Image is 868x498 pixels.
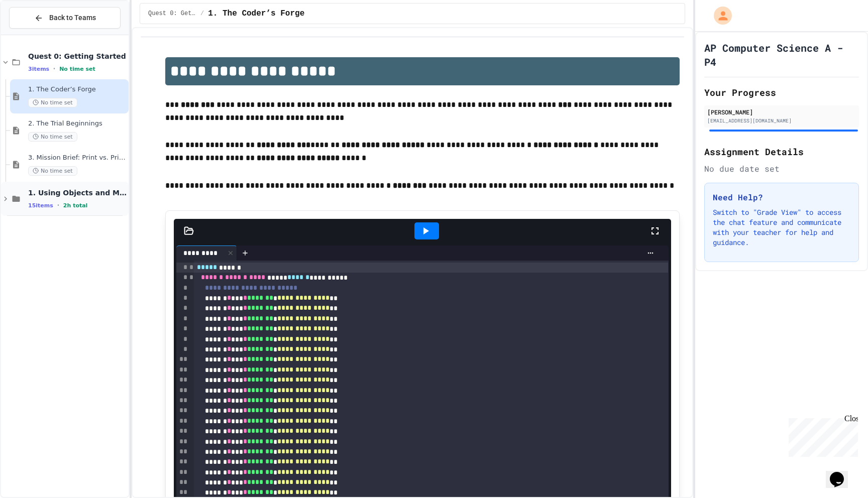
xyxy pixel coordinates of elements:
h2: Assignment Details [704,145,859,159]
span: 1. The Coder’s Forge [28,85,127,94]
div: [PERSON_NAME] [707,107,856,116]
span: 1. Using Objects and Methods [28,188,127,197]
span: • [53,65,55,73]
span: • [57,201,59,209]
div: Chat with us now!Close [4,4,69,64]
span: 1. The Coder’s Forge [208,8,304,20]
span: / [200,10,204,18]
h3: Need Help? [713,191,850,203]
button: Back to Teams [9,7,121,29]
div: My Account [703,4,734,27]
span: Quest 0: Getting Started [28,52,127,61]
span: Quest 0: Getting Started [148,10,196,18]
span: 3 items [28,66,49,72]
span: 2. The Trial Beginnings [28,119,127,128]
span: 3. Mission Brief: Print vs. Println Quest [28,154,127,162]
div: No due date set [704,163,859,175]
span: No time set [59,66,95,72]
span: 15 items [28,202,53,209]
div: [EMAIL_ADDRESS][DOMAIN_NAME] [707,117,856,125]
iframe: chat widget [826,458,858,488]
span: No time set [28,98,77,107]
span: Back to Teams [49,13,96,23]
span: No time set [28,166,77,176]
h1: AP Computer Science A - P4 [704,41,859,69]
span: No time set [28,132,77,142]
p: Switch to "Grade View" to access the chat feature and communicate with your teacher for help and ... [713,207,850,247]
h2: Your Progress [704,85,859,99]
iframe: chat widget [785,414,858,457]
span: 2h total [63,202,88,209]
